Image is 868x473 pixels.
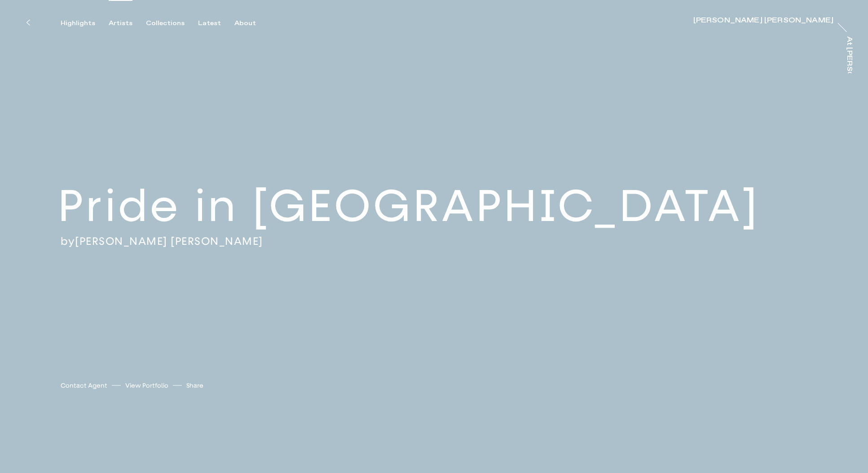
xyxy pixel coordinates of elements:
[846,36,853,117] div: At [PERSON_NAME]
[844,36,853,73] a: At [PERSON_NAME]
[61,19,95,27] div: Highlights
[146,19,185,27] div: Collections
[198,19,234,27] button: Latest
[61,234,75,248] span: by
[693,17,833,26] a: [PERSON_NAME] [PERSON_NAME]
[146,19,198,27] button: Collections
[198,19,221,27] div: Latest
[109,19,146,27] button: Artists
[58,178,821,234] h2: Pride in [GEOGRAPHIC_DATA]
[61,381,107,390] a: Contact Agent
[61,19,109,27] button: Highlights
[75,234,263,248] a: [PERSON_NAME] [PERSON_NAME]
[234,19,269,27] button: About
[234,19,256,27] div: About
[109,19,132,27] div: Artists
[186,380,203,392] button: Share
[125,381,168,390] a: View Portfolio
